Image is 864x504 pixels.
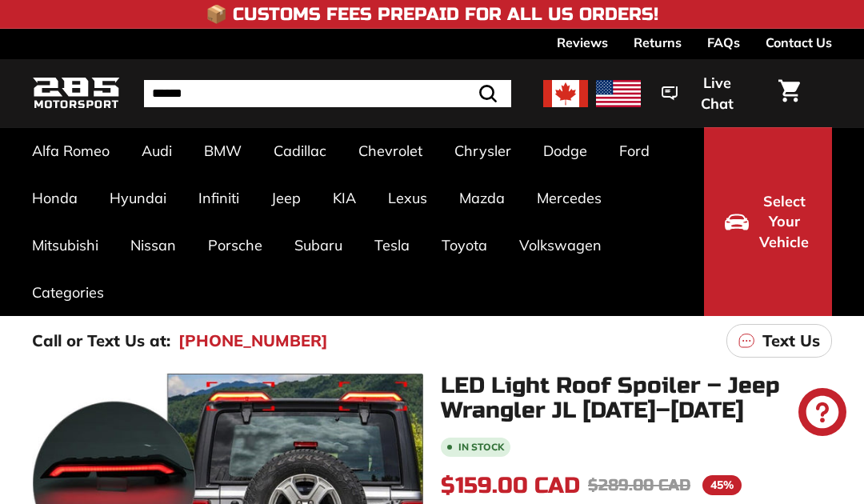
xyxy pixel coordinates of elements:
[521,174,618,222] a: Mercedes
[438,127,527,174] a: Chrysler
[426,222,503,269] a: Toyota
[16,127,126,174] a: Alfa Romeo
[16,222,114,269] a: Mitsubishi
[527,127,603,174] a: Dodge
[762,329,820,353] p: Text Us
[769,66,810,121] a: Cart
[726,324,832,358] a: Text Us
[317,174,372,222] a: KIA
[603,127,666,174] a: Ford
[794,388,851,440] inbox-online-store-chat: Shopify online store chat
[206,5,658,24] h4: 📦 Customs Fees Prepaid for All US Orders!
[443,174,521,222] a: Mazda
[441,472,580,499] span: $159.00 CAD
[16,174,94,222] a: Honda
[766,29,832,56] a: Contact Us
[557,29,608,56] a: Reviews
[114,222,192,269] a: Nissan
[757,191,811,253] span: Select Your Vehicle
[342,127,438,174] a: Chevrolet
[94,174,182,222] a: Hyundai
[182,174,255,222] a: Infiniti
[258,127,342,174] a: Cadillac
[278,222,358,269] a: Subaru
[144,80,511,107] input: Search
[188,127,258,174] a: BMW
[192,222,278,269] a: Porsche
[641,63,769,123] button: Live Chat
[707,29,740,56] a: FAQs
[32,74,120,112] img: Logo_285_Motorsport_areodynamics_components
[255,174,317,222] a: Jeep
[704,127,832,316] button: Select Your Vehicle
[503,222,618,269] a: Volkswagen
[16,269,120,316] a: Categories
[702,475,742,495] span: 45%
[441,374,832,423] h1: LED Light Roof Spoiler – Jeep Wrangler JL [DATE]–[DATE]
[458,442,504,452] b: In stock
[634,29,682,56] a: Returns
[372,174,443,222] a: Lexus
[686,73,748,114] span: Live Chat
[32,329,170,353] p: Call or Text Us at:
[588,475,690,495] span: $289.00 CAD
[126,127,188,174] a: Audi
[178,329,328,353] a: [PHONE_NUMBER]
[358,222,426,269] a: Tesla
